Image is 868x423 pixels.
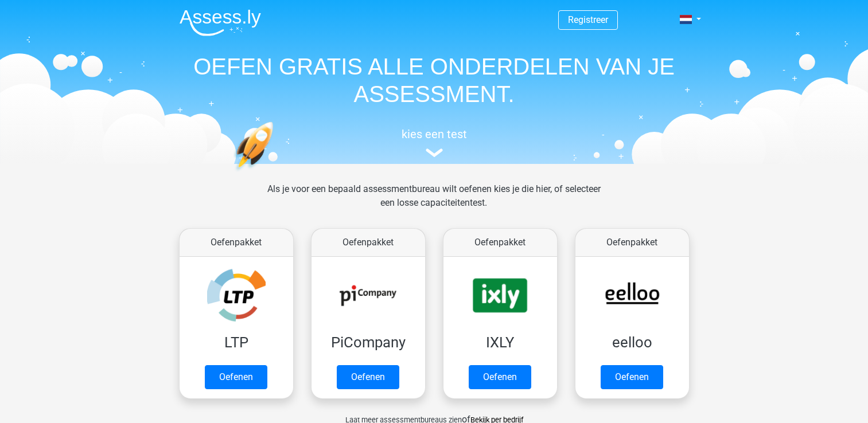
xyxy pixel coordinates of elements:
[205,365,267,389] a: Oefenen
[233,122,318,225] img: oefenen
[469,365,531,389] a: Oefenen
[258,182,610,224] div: Als je voor een bepaald assessmentbureau wilt oefenen kies je die hier, of selecteer een losse ca...
[426,148,443,157] img: assessment
[170,53,698,108] h1: OEFEN GRATIS ALLE ONDERDELEN VAN JE ASSESSMENT.
[568,14,608,25] a: Registreer
[170,127,698,158] a: kies een test
[337,365,399,389] a: Oefenen
[601,365,663,389] a: Oefenen
[180,9,261,36] img: Assessly
[170,127,698,141] h5: kies een test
